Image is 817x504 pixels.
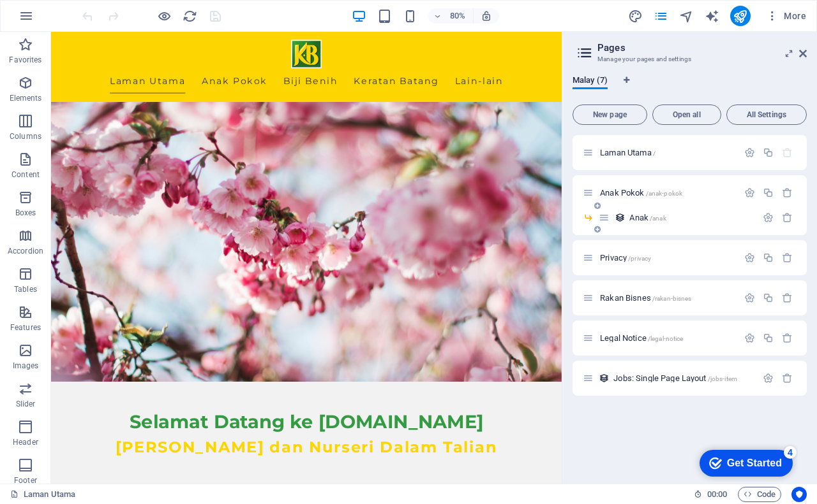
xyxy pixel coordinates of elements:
[694,487,728,502] h6: Session time
[596,148,738,157] div: Laman Utama/
[10,131,41,141] p: Columns
[652,295,692,302] span: /rakan-bisnes
[763,333,774,343] div: Duplicate
[646,190,683,197] span: /anak-pokok
[654,9,668,24] i: Pages (Ctrl+Alt+S)
[14,475,37,486] p: Footer
[652,104,721,125] button: Open all
[763,252,774,263] div: Duplicate
[7,6,100,33] div: Get Started 4 items remaining, 20% complete
[730,6,751,26] button: publish
[716,489,718,499] span: :
[615,212,626,223] div: This layout is used as a template for all items (e.g. a blog post) of this collection. The conten...
[763,187,774,198] div: Duplicate
[10,487,75,502] a: Click to cancel selection. Double-click to open Pages
[628,9,643,24] i: Design (Ctrl+Alt+Y)
[597,54,781,65] h3: Manage your pages and settings
[34,14,89,25] div: Get Started
[578,111,641,119] span: New page
[573,73,608,90] span: Malay (7)
[782,292,793,303] div: Remove
[733,9,747,24] i: Publish
[600,293,691,303] span: Click to open page
[782,212,793,223] div: Remove
[182,8,197,24] button: reload
[763,292,774,303] div: Duplicate
[628,8,643,24] button: design
[738,487,781,502] button: Code
[707,487,727,502] span: 00 00
[782,187,793,198] div: Remove
[573,75,807,99] div: Language Tabs
[679,8,694,24] button: navigator
[782,147,793,158] div: The startpage cannot be deleted
[600,253,651,263] span: Click to open page
[744,252,755,263] div: Settings
[761,6,811,26] button: More
[613,373,737,383] span: Click to open page
[744,147,755,158] div: Settings
[596,254,738,262] div: Privacy/privacy
[626,213,756,222] div: Anak/anak
[183,9,197,24] i: Reload page
[744,333,755,343] div: Settings
[629,213,666,222] span: Anak
[16,399,36,409] p: Slider
[14,284,37,294] p: Tables
[428,8,474,24] button: 80%
[658,111,716,119] span: Open all
[597,42,807,54] h2: Pages
[600,148,656,157] span: Laman Utama
[654,8,669,24] button: pages
[573,104,647,125] button: New page
[600,188,682,198] span: Anak Pokok
[648,335,684,342] span: /legal-notice
[782,333,793,343] div: Remove
[782,252,793,263] div: Remove
[791,487,807,502] button: Usercentrics
[628,255,651,262] span: /privacy
[596,294,738,302] div: Rakan Bisnes/rakan-bisnes
[599,373,610,384] div: This layout is used as a template for all items (e.g. a blog post) of this collection. The conten...
[481,10,492,22] i: On resize automatically adjust zoom level to fit chosen device.
[91,3,104,15] div: 4
[705,8,720,24] button: text_generator
[10,322,41,333] p: Features
[650,215,666,222] span: /anak
[447,8,468,24] h6: 80%
[763,373,774,384] div: Settings
[766,10,806,22] span: More
[763,212,774,223] div: Settings
[9,55,41,65] p: Favorites
[708,375,737,382] span: /jobs-item
[600,333,683,343] span: Click to open page
[744,487,776,502] span: Code
[744,187,755,198] div: Settings
[763,147,774,158] div: Duplicate
[610,374,756,382] div: Jobs: Single Page Layout/jobs-item
[596,189,738,197] div: Anak Pokok/anak-pokok
[596,334,738,342] div: Legal Notice/legal-notice
[744,292,755,303] div: Settings
[11,169,40,180] p: Content
[15,208,36,218] p: Boxes
[732,111,801,119] span: All Settings
[782,373,793,384] div: Remove
[13,361,39,371] p: Images
[13,437,38,447] p: Header
[726,104,807,125] button: All Settings
[10,93,42,103] p: Elements
[653,150,656,157] span: /
[8,246,43,256] p: Accordion
[156,8,172,24] button: Click here to leave preview mode and continue editing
